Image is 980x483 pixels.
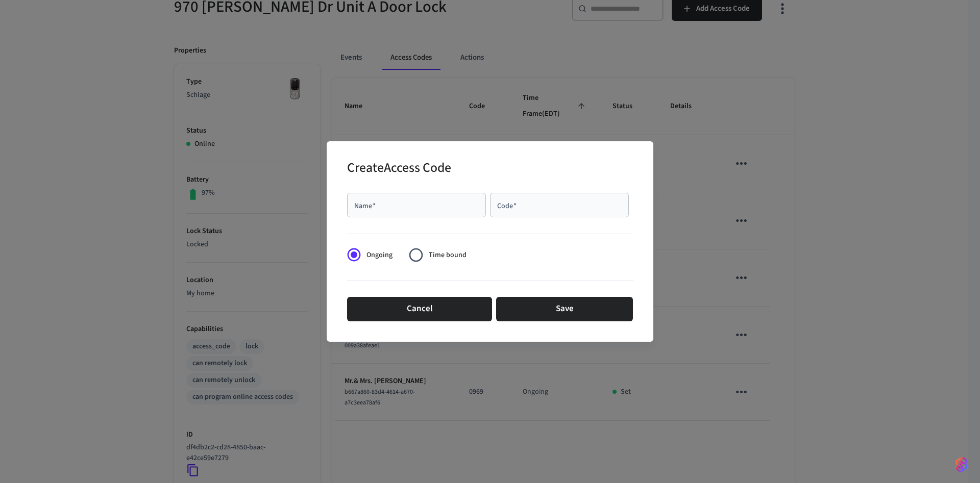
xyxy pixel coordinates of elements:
[366,250,393,261] span: Ongoing
[429,250,467,261] span: Time bound
[347,297,492,321] button: Cancel
[496,297,633,321] button: Save
[347,154,451,185] h2: Create Access Code
[955,456,968,473] img: SeamLogoGradient.69752ec5.svg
